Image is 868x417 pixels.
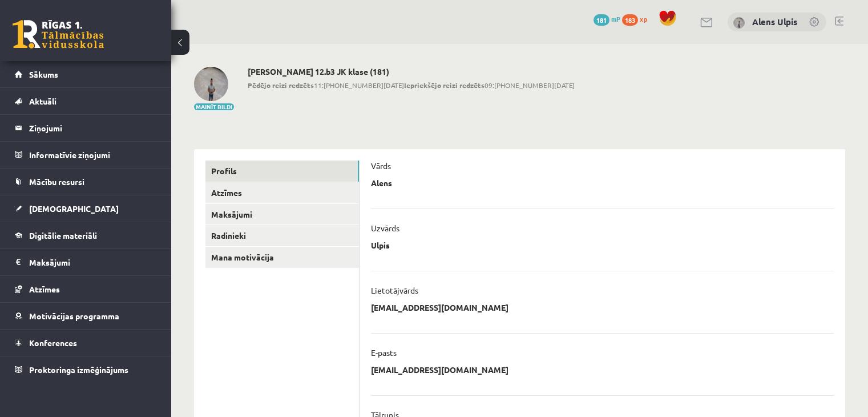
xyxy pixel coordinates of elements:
[205,225,359,246] a: Radinieki
[15,356,157,383] a: Proktoringa izmēģinājums
[15,88,157,114] a: Aktuāli
[13,20,104,49] a: Rīgas 1. Tālmācības vidusskola
[29,338,77,348] span: Konferences
[594,14,620,23] a: 181 mP
[194,67,228,101] img: Alens Ulpis
[15,276,157,302] a: Atzīmes
[371,223,399,233] p: Uzvārds
[15,115,157,141] a: Ziņojumi
[29,311,119,321] span: Motivācijas programma
[371,285,418,295] p: Lietotājvārds
[15,222,157,248] a: Digitālie materiāli
[205,161,359,182] a: Profils
[371,364,508,375] p: [EMAIL_ADDRESS][DOMAIN_NAME]
[371,161,391,171] p: Vārds
[752,16,797,27] a: Alens Ulpis
[29,177,84,187] span: Mācību resursi
[29,69,58,79] span: Sākums
[371,240,390,250] p: Ulpis
[15,330,157,356] a: Konferences
[205,204,359,225] a: Maksājumi
[29,115,157,141] legend: Ziņojumi
[29,284,60,294] span: Atzīmes
[194,103,234,110] button: Mainīt bildi
[594,14,609,26] span: 181
[611,14,620,23] span: mP
[29,96,56,106] span: Aktuāli
[15,249,157,275] a: Maksājumi
[622,14,653,23] a: 183 xp
[404,81,485,90] b: Iepriekšējo reizi redzēts
[15,303,157,329] a: Motivācijas programma
[205,182,359,203] a: Atzīmes
[248,81,314,90] b: Pēdējo reizi redzēts
[29,249,157,275] legend: Maksājumi
[371,178,392,188] p: Alens
[205,247,359,268] a: Mana motivācija
[248,67,575,77] h2: [PERSON_NAME] 12.b3 JK klase (181)
[29,364,128,375] span: Proktoringa izmēģinājums
[15,169,157,195] a: Mācību resursi
[15,142,157,168] a: Informatīvie ziņojumi
[29,142,157,168] legend: Informatīvie ziņojumi
[640,14,647,23] span: xp
[371,302,508,312] p: [EMAIL_ADDRESS][DOMAIN_NAME]
[622,14,638,26] span: 183
[371,347,397,358] p: E-pasts
[15,195,157,222] a: [DEMOGRAPHIC_DATA]
[29,203,119,214] span: [DEMOGRAPHIC_DATA]
[15,61,157,87] a: Sākums
[29,230,97,240] span: Digitālie materiāli
[733,17,745,29] img: Alens Ulpis
[248,80,575,90] span: 11:[PHONE_NUMBER][DATE] 09:[PHONE_NUMBER][DATE]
